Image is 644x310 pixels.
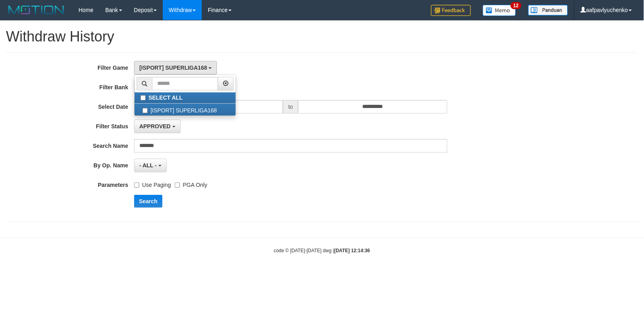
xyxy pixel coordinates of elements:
input: SELECT ALL [141,95,146,100]
label: SELECT ALL [135,92,236,103]
span: to [283,100,298,114]
span: [ISPORT] SUPERLIGA168 [139,65,207,71]
img: MOTION_logo.png [6,4,66,16]
img: Feedback.jpg [431,5,471,16]
small: code © [DATE]-[DATE] dwg | [274,248,370,253]
label: [ISPORT] SUPERLIGA168 [135,104,236,116]
label: PGA Only [175,178,207,189]
input: Use Paging [134,182,139,188]
label: Use Paging [134,178,171,189]
span: APPROVED [139,123,171,129]
span: 12 [511,2,521,9]
button: Search [134,195,162,208]
strong: [DATE] 12:14:36 [334,248,370,253]
input: PGA Only [175,182,180,188]
button: - ALL - [134,159,166,172]
button: [ISPORT] SUPERLIGA168 [134,61,217,75]
span: - ALL - [139,162,157,169]
img: panduan.png [528,5,568,16]
h1: Withdraw History [6,29,638,45]
img: Button%20Memo.svg [483,5,516,16]
button: APPROVED [134,120,180,133]
input: [ISPORT] SUPERLIGA168 [142,108,148,113]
